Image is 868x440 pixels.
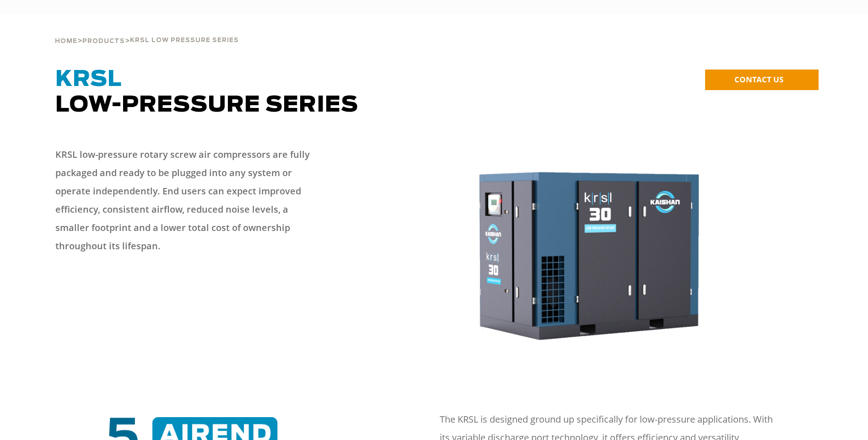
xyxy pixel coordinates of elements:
span: HOME [55,38,77,44]
span: Low-Pressure Series [55,69,358,116]
img: krsl30 [385,136,791,365]
a: HOME [55,37,77,45]
span: KRSL [55,69,122,91]
span: KRSL LOW PRESSURE SERIES [130,38,239,43]
span: CONTACT US [734,74,783,85]
a: PRODUCTS [82,37,125,45]
a: CONTACT US [705,70,819,90]
div: > > [55,14,239,48]
p: KRSL low-pressure rotary screw air compressors are fully packaged and ready to be plugged into an... [55,145,321,255]
span: PRODUCTS [82,38,125,44]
